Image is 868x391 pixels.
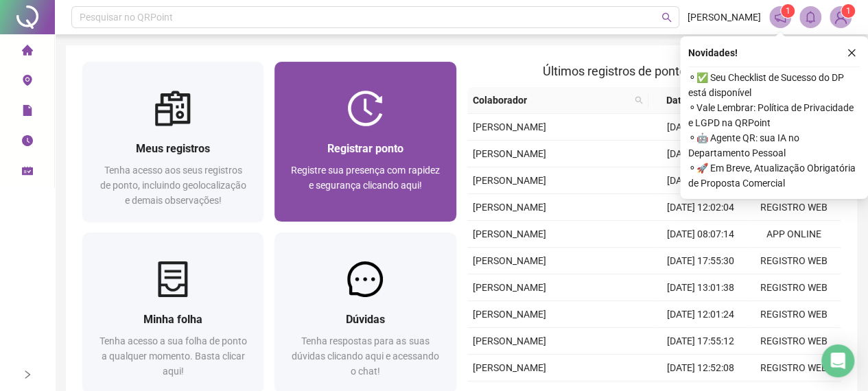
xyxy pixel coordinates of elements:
span: environment [22,69,33,96]
span: search [635,96,643,104]
td: REGISTRO WEB [747,248,841,274]
img: 84753 [830,7,851,27]
td: [DATE] 17:55:12 [654,328,747,355]
span: Dúvidas [346,313,385,326]
span: [PERSON_NAME] [473,309,546,320]
td: [DATE] 08:03:27 [654,114,747,141]
span: Tenha respostas para as suas dúvidas clicando aqui e acessando o chat! [292,335,439,377]
td: [DATE] 17:55:30 [654,248,747,274]
span: [PERSON_NAME] [473,121,546,132]
span: Colaborador [473,93,630,108]
span: right [23,370,32,379]
span: search [661,12,672,23]
td: [DATE] 17:57:30 [654,141,747,167]
td: REGISTRO WEB [747,274,841,301]
span: bell [804,11,817,23]
span: [PERSON_NAME] [473,175,546,186]
span: [PERSON_NAME] [473,255,546,266]
span: Tenha acesso a sua folha de ponto a qualquer momento. Basta clicar aqui! [99,335,247,377]
span: ⚬ 🚀 Em Breve, Atualização Obrigatória de Proposta Comercial [688,161,860,191]
td: [DATE] 13:01:38 [654,274,747,301]
span: Meus registros [136,142,210,155]
td: REGISTRO WEB [747,355,841,381]
span: Últimos registros de ponto sincronizados [543,64,764,78]
span: [PERSON_NAME] [473,148,546,159]
td: [DATE] 12:59:55 [654,167,747,194]
td: [DATE] 12:01:24 [654,301,747,328]
td: [DATE] 12:52:08 [654,355,747,381]
span: search [632,90,646,110]
span: 1 [786,6,790,16]
span: Novidades ! [688,45,738,60]
td: [DATE] 12:02:04 [654,194,747,221]
span: 1 [846,6,851,16]
span: [PERSON_NAME] [473,228,546,239]
td: APP ONLINE [747,221,841,248]
span: ⚬ ✅ Seu Checklist de Sucesso do DP está disponível [688,70,860,100]
span: Registre sua presença com rapidez e segurança clicando aqui! [291,165,439,191]
td: [DATE] 08:07:14 [654,221,747,248]
span: ⚬ Vale Lembrar: Política de Privacidade e LGPD na QRPoint [688,100,860,130]
a: Registrar pontoRegistre sua presença com rapidez e segurança clicando aqui! [274,62,456,222]
span: [PERSON_NAME] [473,362,546,373]
span: notification [774,11,786,23]
span: Minha folha [143,313,202,326]
span: home [22,38,33,66]
span: ⚬ 🤖 Agente QR: sua IA no Departamento Pessoal [688,130,860,161]
sup: 1 [781,4,795,18]
th: Data/Hora [648,87,739,114]
sup: Atualize o seu contato no menu Meus Dados [841,4,855,18]
span: clock-circle [22,129,33,156]
span: Registrar ponto [327,142,403,155]
td: REGISTRO WEB [747,328,841,355]
span: [PERSON_NAME] [473,282,546,293]
td: REGISTRO WEB [747,301,841,328]
a: Meus registrosTenha acesso aos seus registros de ponto, incluindo geolocalização e demais observa... [82,62,263,222]
div: Open Intercom Messenger [821,344,854,377]
span: file [22,99,33,126]
span: close [847,48,856,58]
span: Data/Hora [654,93,723,108]
span: [PERSON_NAME] [688,10,761,25]
span: [PERSON_NAME] [473,202,546,213]
span: Tenha acesso aos seus registros de ponto, incluindo geolocalização e demais observações! [100,165,246,206]
span: [PERSON_NAME] [473,335,546,346]
td: REGISTRO WEB [747,194,841,221]
span: schedule [22,159,33,187]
